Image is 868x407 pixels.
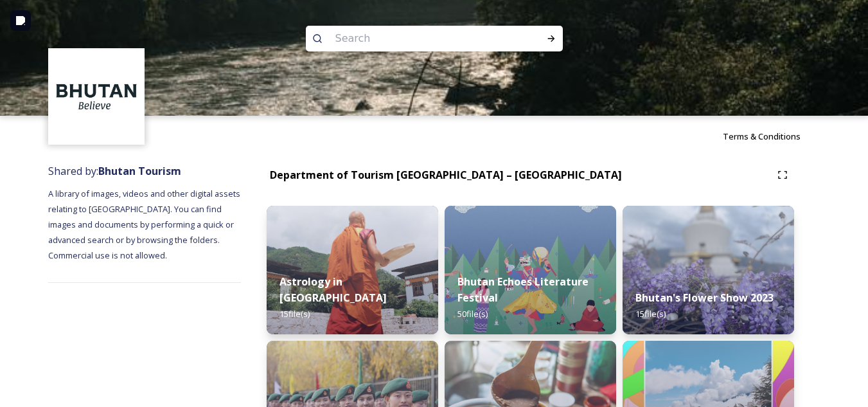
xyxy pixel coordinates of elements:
img: Bhutan%2520Echoes7.jpg [445,206,616,334]
strong: Bhutan's Flower Show 2023 [635,291,774,305]
span: 50 file(s) [457,308,488,320]
img: Bhutan%2520Flower%2520Show2.jpg [623,206,794,334]
img: _SCH1465.jpg [267,206,438,334]
strong: Astrology in [GEOGRAPHIC_DATA] [279,275,387,305]
span: 15 file(s) [635,308,666,320]
img: BT_Logo_BB_Lockup_CMYK_High%2520Res.jpg [50,50,143,143]
span: 15 file(s) [279,308,310,320]
strong: Bhutan Echoes Literature Festival [457,275,589,305]
input: Search [329,24,505,53]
